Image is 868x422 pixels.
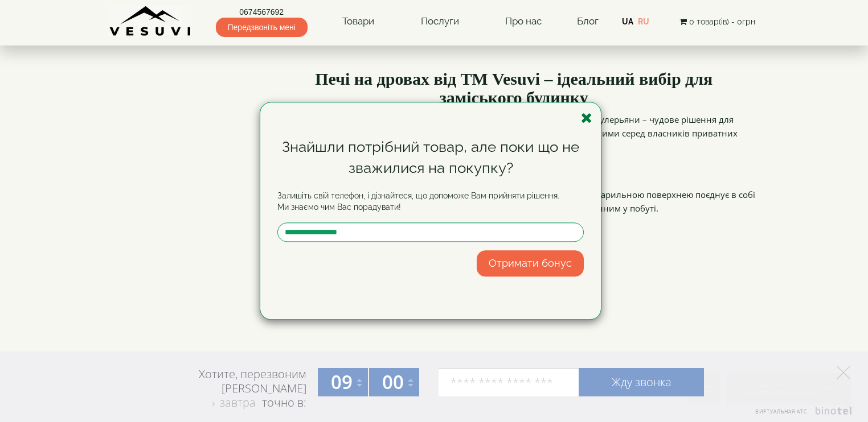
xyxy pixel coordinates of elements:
[155,367,306,411] div: Хотите, перезвоним [PERSON_NAME] точно в:
[755,408,808,415] span: Виртуальная АТС
[382,369,404,395] span: 00
[220,395,256,410] span: завтра
[748,407,854,422] a: Виртуальная АТС
[277,136,584,179] div: Знайшли потрібний товар, але поки що не зважилися на покупку?
[579,368,704,396] a: Жду звонка
[477,251,584,277] button: Отримати бонус
[331,369,353,395] span: 09
[277,191,584,213] p: Залишіть свій телефон, і дізнайтеся, що допоможе Вам прийняти рішення. Ми знаємо чим Вас порадувати!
